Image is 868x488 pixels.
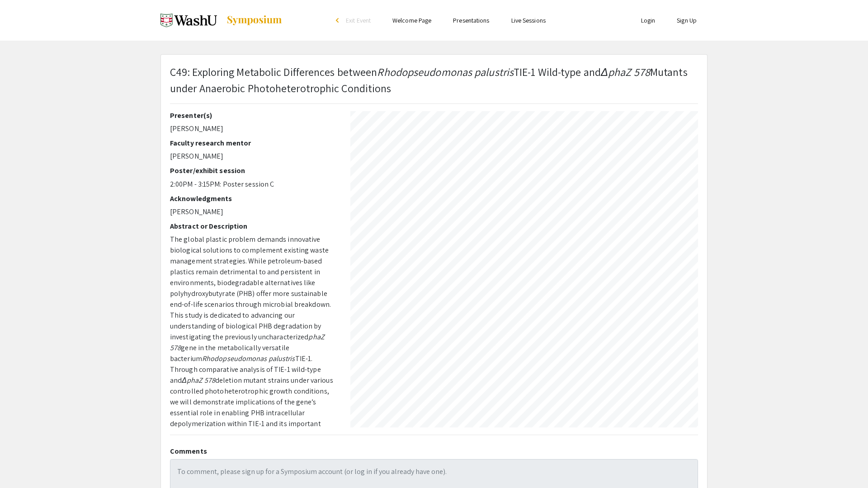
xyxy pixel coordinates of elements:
[677,16,697,24] a: Sign Up
[7,447,38,481] iframe: Chat
[170,332,325,352] em: phaZ 578
[377,65,514,79] em: Rhodopseudomonas palustris
[170,64,698,96] p: C49: Exploring Metabolic Differences between TIE-1 Wild-type and Mutants under Anaerobic Photohet...
[202,354,295,363] em: Rhodopseudomonas palustris
[170,343,289,363] span: gene in the metabolically versatile bacterium
[160,9,283,32] a: Spring 2025 Undergraduate Research Symposium
[170,139,337,147] h2: Faculty research mentor
[601,65,650,79] em: ΔphaZ 578
[170,222,337,230] h2: Abstract or Description
[182,375,215,385] em: ΔphaZ 578
[170,354,321,385] span: TIE-1. Through comparative analysis of TIE-1 wild-type and
[392,16,431,24] a: Welcome Page
[170,111,337,120] h2: Presenter(s)
[160,9,217,32] img: Spring 2025 Undergraduate Research Symposium
[511,16,546,24] a: Live Sessions
[336,18,341,23] div: arrow_back_ios
[170,166,337,175] h2: Poster/exhibit session
[453,16,489,24] a: Presentations
[170,375,334,472] span: deletion mutant strains under various controlled photoheterotrophic growth conditions, we will de...
[170,235,331,342] span: The global plastic problem demands innovative biological solutions to complement existing waste m...
[170,206,337,217] p: [PERSON_NAME]
[170,179,337,190] p: 2:00PM - 3:15PM: Poster session C
[170,123,337,134] p: [PERSON_NAME]
[170,447,698,455] h2: Comments
[346,16,371,24] span: Exit Event
[170,194,337,203] h2: Acknowledgments
[641,16,656,24] a: Login
[226,15,283,26] img: Symposium by ForagerOne
[170,151,337,162] p: [PERSON_NAME]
